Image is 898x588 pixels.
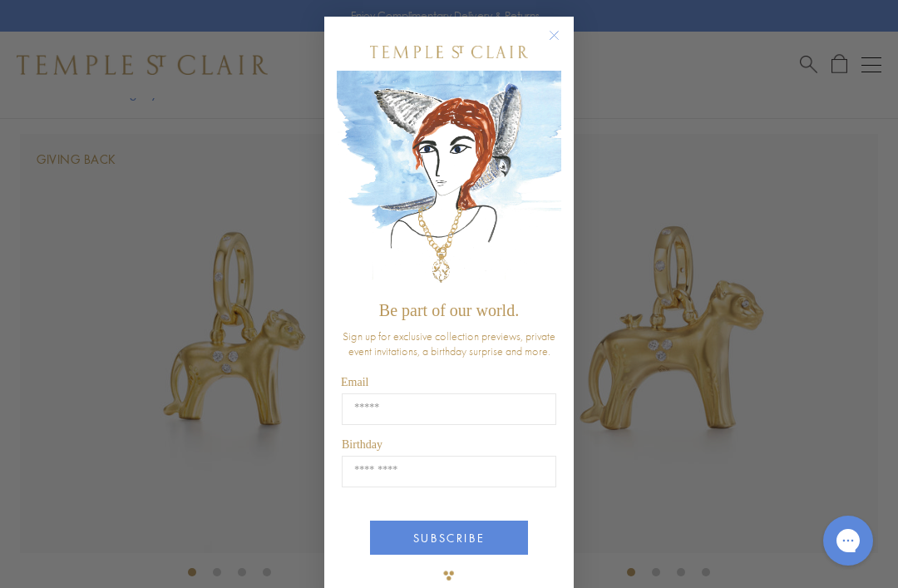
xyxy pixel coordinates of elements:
img: Temple St. Clair [370,46,528,58]
img: c4a9eb12-d91a-4d4a-8ee0-386386f4f338.jpeg [337,71,561,293]
input: Email [342,393,556,425]
button: Close dialog [552,33,573,54]
span: Birthday [342,438,382,451]
iframe: Gorgias live chat messenger [815,510,881,571]
span: Be part of our world. [379,301,519,319]
span: Sign up for exclusive collection previews, private event invitations, a birthday surprise and more. [343,329,555,358]
button: SUBSCRIBE [370,521,528,555]
span: Email [341,376,368,388]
